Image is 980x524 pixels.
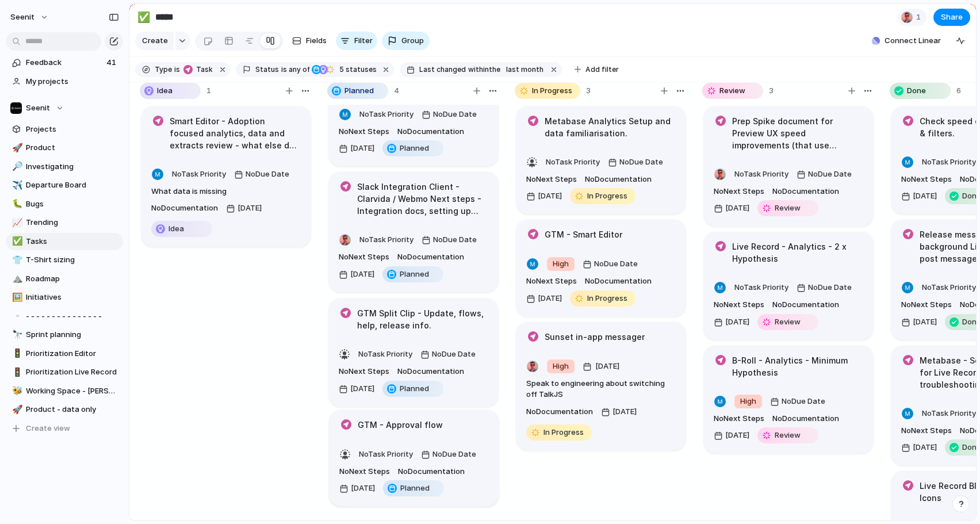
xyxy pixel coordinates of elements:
[732,165,791,183] button: NoTask Priority
[10,161,22,173] button: 🔎
[329,172,498,292] div: Slack Integration Client - Clarvida / Webmo Next steps - Integration docs, setting up clientNoTas...
[769,85,774,97] span: 3
[5,8,55,26] button: Seenit
[516,106,686,215] div: Metabase Analytics Setup and data familiarisation.NoTask PriorityNoDue DateNoNext StepsNoDocument...
[772,413,839,424] span: No Documentation
[732,240,863,265] h1: Live Record - Analytics - 2 x Hypothesis
[10,292,22,303] button: 🖼️
[502,63,547,76] button: last month
[10,348,22,359] button: 🚦
[867,32,945,49] button: Connect Linear
[10,404,22,415] button: 🚀
[172,63,182,76] button: is
[6,139,123,156] a: 🚀Product
[350,269,374,280] span: [DATE]
[397,126,464,137] span: No Documentation
[532,85,572,97] span: In Progress
[538,293,562,304] span: [DATE]
[6,289,123,306] a: 🖼️Initiatives
[6,214,123,231] a: 📈Trending
[6,158,123,175] a: 🔎Investigating
[400,383,429,395] span: Planned
[10,385,22,397] button: 🐝
[732,115,863,151] h1: Prep Spike document for Preview UX speed improvements (that use existing architecture)
[719,85,745,97] span: Review
[6,177,123,194] div: ✈️Departure Board
[6,196,123,213] div: 🐛Bugs
[398,466,465,477] span: No Documentation
[898,187,940,205] button: [DATE]
[432,449,476,460] span: No Due Date
[206,85,211,97] span: 1
[12,347,20,360] div: 🚦
[394,85,399,97] span: 4
[12,328,20,342] div: 🔭
[907,85,926,97] span: Done
[732,392,765,411] button: High
[734,282,788,292] span: No Task Priority
[26,57,103,68] span: Feedback
[12,141,20,155] div: 🚀
[400,269,429,280] span: Planned
[354,35,373,47] span: Filter
[12,291,20,304] div: 🖼️
[885,35,941,47] span: Connect Linear
[6,364,123,381] a: 🚦Prioritization Live Record
[155,64,172,75] span: Type
[12,254,20,267] div: 👕
[10,329,22,341] button: 🔭
[772,299,839,311] span: No Documentation
[10,254,22,266] button: 👕
[26,423,70,434] span: Create view
[516,220,686,316] div: GTM - Smart EditorHighNoDue DateNoNext StepsNoDocumentation[DATE]In Progress
[901,425,952,437] span: No Next Steps
[419,231,480,249] button: NoDue Date
[26,385,119,397] span: Working Space - [PERSON_NAME]
[193,64,213,75] span: Task
[732,278,791,297] button: NoTask Priority
[6,326,123,343] div: 🔭Sprint planning
[6,233,123,250] div: ✅Tasks
[580,357,626,376] button: [DATE]
[174,64,180,75] span: is
[10,12,35,23] span: Seenit
[523,289,565,308] button: [DATE]
[901,299,952,311] span: No Next Steps
[585,276,652,287] span: No Documentation
[339,466,390,477] span: No Next Steps
[135,8,153,26] button: ✅
[12,160,20,173] div: 🔎
[26,76,119,87] span: My projects
[419,105,480,124] button: NoDue Date
[6,308,123,325] a: ▫️- - - - - - - - - - - - - - -
[26,311,119,322] span: - - - - - - - - - - - - - - -
[12,197,20,211] div: 🐛
[336,32,377,50] button: Filter
[6,345,123,362] div: 🚦Prioritization Editor
[808,282,852,293] span: No Due Date
[281,64,287,75] span: is
[580,255,641,273] button: NoDue Date
[26,124,119,135] span: Projects
[26,179,119,191] span: Departure Board
[336,380,377,398] button: [DATE]
[913,190,937,202] span: [DATE]
[26,102,50,114] span: Seenit
[526,406,593,418] span: No Documentation
[336,479,378,498] button: [DATE]
[6,270,123,288] div: ⛰️Roadmap
[311,63,379,76] button: 5 statuses
[543,427,584,438] span: In Progress
[6,383,123,400] a: 🐝Working Space - [PERSON_NAME]
[10,179,22,191] button: ✈️
[523,423,595,442] button: In Progress
[356,445,416,464] button: NoTask Priority
[400,483,430,494] span: Planned
[26,161,119,173] span: Investigating
[336,65,346,74] span: 5
[767,392,828,411] button: NoDue Date
[433,109,477,120] span: No Due Date
[919,153,979,171] button: NoTask Priority
[587,293,627,304] span: In Progress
